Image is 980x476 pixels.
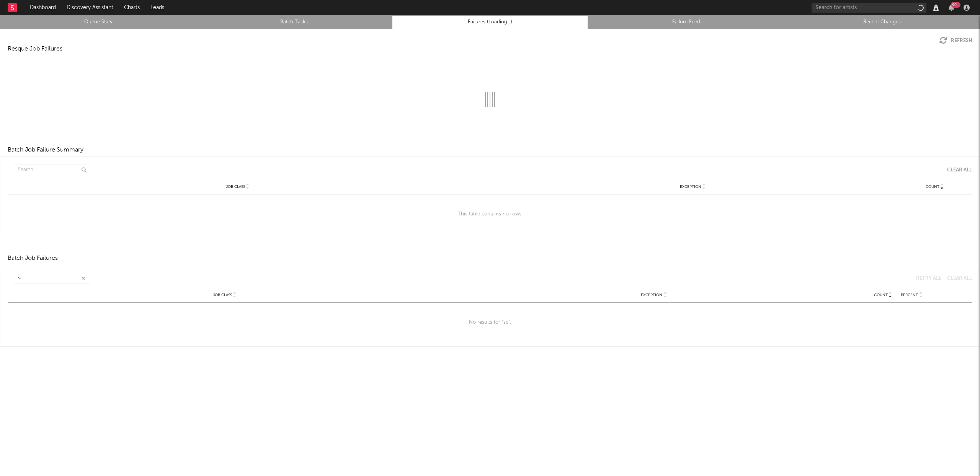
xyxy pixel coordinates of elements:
[641,293,662,297] span: Exception
[951,2,960,8] div: 99 +
[910,276,941,281] button: Retry All
[947,276,972,281] div: Clear All
[949,5,954,11] button: 99+
[788,18,976,27] a: Recent Changes
[200,18,388,27] a: Batch Tasks
[396,18,584,27] a: Failures (Loading...)
[213,293,232,297] span: Job Class
[14,165,90,175] input: Search...
[8,145,83,155] div: Batch Job Failure Summary
[926,184,939,189] span: Count
[8,254,58,263] div: Batch Job Failures
[916,276,941,281] div: Retry All
[8,44,62,54] div: Resque Job Failures
[592,18,780,27] a: Failure Feed
[941,276,972,281] button: Clear All
[8,194,972,234] div: This table contains no rows.
[941,168,972,173] button: Clear All
[874,293,888,297] span: Count
[680,184,701,189] span: Exception
[947,168,972,173] div: Clear All
[8,303,972,342] div: No results for " sc ".
[226,184,245,189] span: Job Class
[901,293,918,297] span: Percent
[812,3,926,13] input: Search for artists
[4,18,192,27] a: Queue Stats
[14,273,90,284] input: Search...
[939,37,972,44] button: Refresh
